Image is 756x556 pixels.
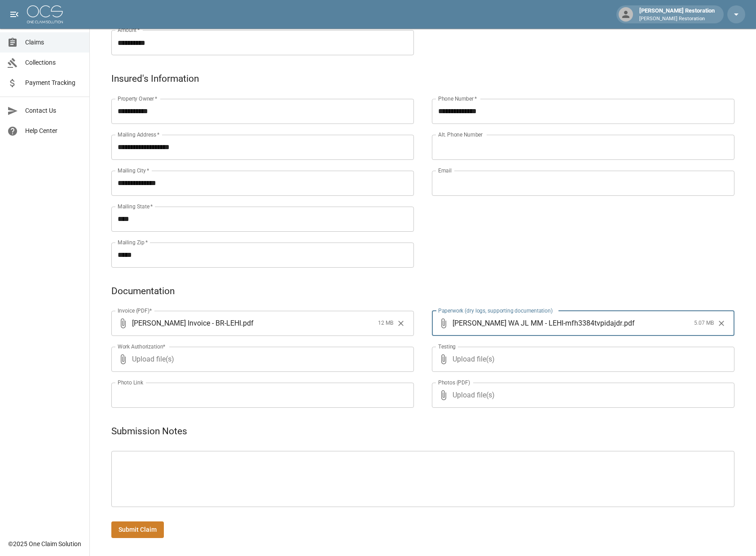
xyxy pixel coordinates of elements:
[27,5,63,23] img: ocs-logo-white-transparent.png
[132,318,241,328] span: [PERSON_NAME] Invoice - BR-LEHI
[5,5,23,23] button: open drawer
[118,379,143,386] label: Photo Link
[438,167,452,174] label: Email
[453,318,622,328] span: [PERSON_NAME] WA JL MM - LEHI-mfh3384tvpidajdr
[25,58,82,67] span: Collections
[111,521,164,538] button: Submit Claim
[438,131,483,138] label: Alt. Phone Number
[25,78,82,88] span: Payment Tracking
[378,319,393,328] span: 12 MB
[25,38,82,47] span: Claims
[118,203,153,210] label: Mailing State
[394,317,408,330] button: Clear
[118,307,152,314] label: Invoice (PDF)*
[438,379,470,386] label: Photos (PDF)
[636,6,718,22] div: [PERSON_NAME] Restoration
[132,347,390,372] span: Upload file(s)
[715,317,728,330] button: Clear
[622,318,635,328] span: . pdf
[694,319,714,328] span: 5.07 MB
[118,26,140,34] label: Amount
[118,95,158,102] label: Property Owner
[25,106,82,115] span: Contact Us
[241,318,254,328] span: . pdf
[438,307,553,314] label: Paperwork (dry logs, supporting documentation)
[438,343,456,350] label: Testing
[639,15,715,23] p: [PERSON_NAME] Restoration
[453,383,710,408] span: Upload file(s)
[118,131,159,138] label: Mailing Address
[453,347,710,372] span: Upload file(s)
[118,343,166,350] label: Work Authorization*
[25,126,82,136] span: Help Center
[118,167,149,174] label: Mailing City
[8,539,81,548] div: © 2025 One Claim Solution
[118,238,148,246] label: Mailing Zip
[438,95,477,102] label: Phone Number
